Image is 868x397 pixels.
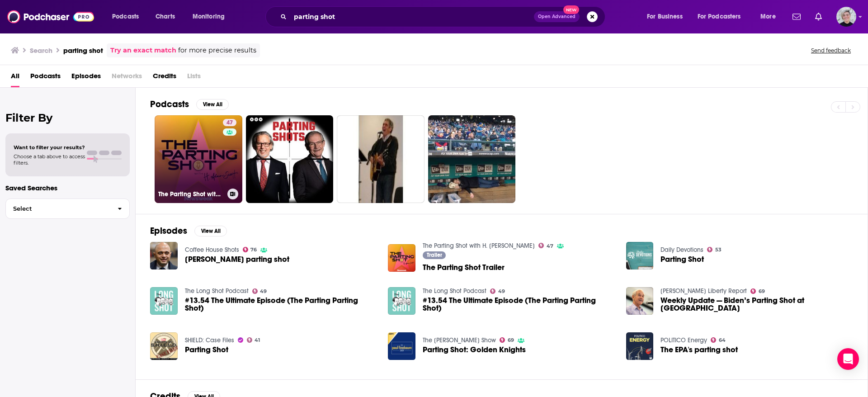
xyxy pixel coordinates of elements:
[260,289,267,293] span: 49
[707,247,722,252] a: 53
[150,287,178,315] img: #13.54 The Ultimate Episode (The Parting Parting Shot)
[112,10,139,23] span: Podcasts
[185,255,289,263] span: [PERSON_NAME] parting shot
[6,206,110,212] span: Select
[423,242,535,250] a: The Parting Shot with H. Alan Scott
[186,9,236,24] button: open menu
[30,69,61,87] span: Podcasts
[30,46,52,55] h3: Search
[7,8,94,25] img: Podchaser - Follow, Share and Rate Podcasts
[641,9,694,24] button: open menu
[193,10,225,23] span: Monitoring
[836,7,856,27] button: Show profile menu
[14,144,85,151] span: Want to filter your results?
[250,248,257,252] span: 76
[196,99,229,110] button: View All
[538,243,553,248] a: 47
[185,336,234,344] a: SHIELD: Case Files
[5,198,130,219] button: Select
[508,338,514,342] span: 69
[155,115,242,203] a: 47The Parting Shot with H. [PERSON_NAME]
[423,264,505,271] a: The Parting Shot Trailer
[423,287,486,295] a: The Long Shot Podcast
[106,9,151,24] button: open menu
[112,69,142,87] span: Networks
[534,11,580,22] button: Open AdvancedNew
[837,348,859,370] div: Open Intercom Messenger
[423,297,615,312] a: #13.54 The Ultimate Episode (The Parting Parting Shot)
[185,346,228,354] a: Parting Shot
[178,45,256,56] span: for more precise results
[711,337,726,343] a: 64
[110,45,176,56] a: Try an exact match
[836,7,856,27] span: Logged in as koernerj2
[808,47,854,54] button: Send feedback
[811,9,826,24] a: Show notifications dropdown
[538,14,576,19] span: Open Advanced
[547,244,553,248] span: 47
[14,153,85,166] span: Choose a tab above to access filters.
[626,287,654,315] img: Weekly Update --- Biden’s Parting Shot at America
[255,338,260,342] span: 41
[150,99,229,110] a: PodcastsView All
[750,288,765,294] a: 69
[243,247,257,252] a: 76
[150,242,178,269] a: Sajid Javid's parting shot
[626,332,654,360] img: The EPA's parting shot
[388,332,415,360] img: Parting Shot: Golden Knights
[150,9,180,24] a: Charts
[500,337,514,343] a: 69
[423,336,496,344] a: The Paul Finebaum Show
[836,7,856,27] img: User Profile
[226,118,233,128] span: 47
[153,69,176,87] a: Credits
[274,6,614,27] div: Search podcasts, credits, & more...
[647,10,683,23] span: For Business
[290,9,534,24] input: Search podcasts, credits, & more...
[760,10,776,23] span: More
[150,99,189,110] h2: Podcasts
[754,9,787,24] button: open menu
[247,337,260,343] a: 41
[789,9,804,24] a: Show notifications dropdown
[63,46,103,55] h3: parting shot
[490,288,505,294] a: 49
[5,111,130,124] h2: Filter By
[187,69,201,87] span: Lists
[11,69,19,87] a: All
[660,297,853,312] span: Weekly Update --- Biden’s Parting Shot at [GEOGRAPHIC_DATA]
[498,289,505,293] span: 49
[719,338,726,342] span: 64
[660,246,703,254] a: Daily Devotions
[563,5,580,14] span: New
[626,242,654,269] img: Parting Shot
[185,246,239,254] a: Coffee House Shots
[185,287,249,295] a: The Long Shot Podcast
[388,287,415,315] a: #13.54 The Ultimate Episode (The Parting Parting Shot)
[388,244,415,272] img: The Parting Shot Trailer
[150,225,187,236] h2: Episodes
[427,252,442,258] span: Trailer
[698,10,741,23] span: For Podcasters
[660,336,707,344] a: POLITICO Energy
[423,346,526,354] a: Parting Shot: Golden Knights
[660,255,704,263] a: Parting Shot
[71,69,101,87] a: Episodes
[759,289,765,293] span: 69
[185,297,377,312] a: #13.54 The Ultimate Episode (The Parting Parting Shot)
[660,346,738,354] a: The EPA's parting shot
[252,288,267,294] a: 49
[194,226,227,236] button: View All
